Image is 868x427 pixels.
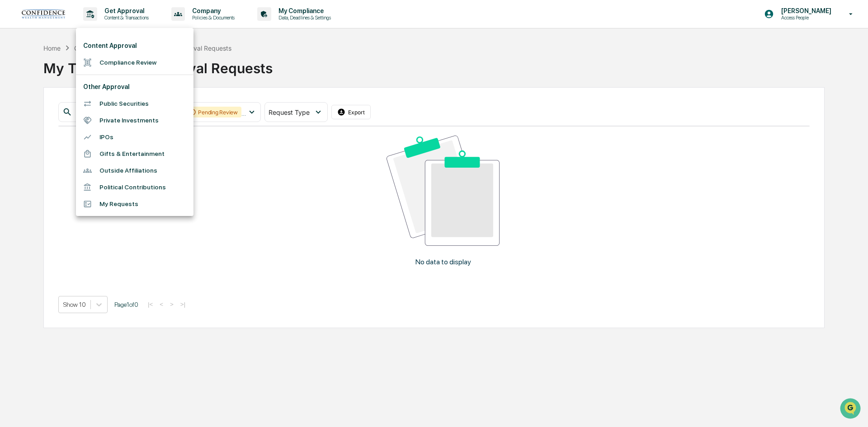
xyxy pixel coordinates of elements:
[154,72,165,83] button: Start new chat
[76,54,193,71] li: Compliance Review
[76,129,193,145] li: IPOs
[64,153,109,160] a: Powered byPylon
[9,115,16,122] div: 🖐️
[5,110,62,127] a: 🖐️Preclearance
[5,127,61,144] a: 🔎Data Lookup
[76,145,193,162] li: Gifts & Entertainment
[18,114,58,123] span: Preclearance
[75,114,112,123] span: Attestations
[76,162,193,179] li: Outside Affiliations
[76,179,193,196] li: Political Contributions
[76,38,193,54] li: Content Approval
[66,115,73,122] div: 🗄️
[76,112,193,129] li: Private Investments
[31,78,114,85] div: We're available if you need us!
[62,110,116,127] a: 🗄️Attestations
[18,131,57,140] span: Data Lookup
[9,132,16,139] div: 🔎
[76,95,193,112] li: Public Securities
[9,69,25,85] img: 1746055101610-c473b297-6a78-478c-a979-82029cc54cd1
[76,79,193,95] li: Other Approval
[839,397,863,422] iframe: Open customer support
[9,19,165,33] p: How can we help?
[90,153,109,160] span: Pylon
[76,196,193,212] li: My Requests
[31,69,148,78] div: Start new chat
